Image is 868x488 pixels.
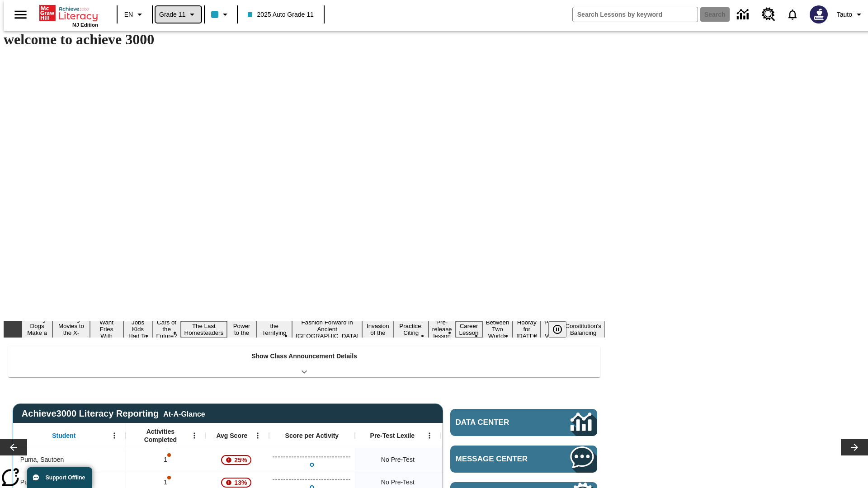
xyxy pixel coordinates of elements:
span: 2025 Auto Grade 11 [248,10,313,19]
span: Puma, Sautoen [20,455,64,465]
a: Home [39,4,98,22]
span: Tauto [837,10,852,19]
p: 1 [163,478,169,487]
button: Open Menu [108,429,121,442]
button: Slide 12 Pre-release lesson [429,318,456,341]
button: Open Menu [251,429,264,442]
button: Profile/Settings [833,6,868,23]
a: Data Center [731,2,756,27]
button: Slide 10 The Invasion of the Free CD [362,314,394,344]
button: Grade: Grade 11, Select a grade [156,6,201,23]
button: Slide 4 Dirty Jobs Kids Had To Do [123,311,153,347]
input: search field [573,7,698,22]
button: Open side menu [7,1,34,28]
button: Support Offline [27,467,92,488]
button: Slide 7 Solar Power to the People [227,314,256,344]
button: Slide 8 Attack of the Terrifying Tomatoes [256,314,292,344]
span: Message Center [456,455,543,464]
div: Pause [548,321,576,338]
button: Slide 3 Do You Want Fries With That? [90,311,123,347]
span: EN [124,10,133,19]
button: Slide 17 The Constitution's Balancing Act [561,314,605,344]
span: Achieve3000 Literacy Reporting [22,408,205,419]
a: Notifications [781,3,804,26]
img: Avatar [810,5,828,23]
button: Slide 14 Between Two Worlds [482,318,513,341]
span: Activities Completed [131,427,190,444]
span: Grade 11 [159,10,185,19]
p: 1 [163,455,169,465]
button: Pause [548,321,566,338]
button: Slide 1 Diving Dogs Make a Splash [22,314,52,344]
p: Show Class Announcement Details [251,352,357,361]
a: Message Center [450,446,597,473]
button: Slide 15 Hooray for Constitution Day! [513,318,541,341]
div: 1, One or more Activity scores may be invalid., Puma, Sautoen [126,448,206,471]
button: Class color is light blue. Change class color [208,6,234,23]
span: Data Center [456,418,540,427]
div: Show Class Announcement Details [8,346,600,377]
span: Support Offline [46,474,85,481]
button: Lesson carousel, Next [841,439,868,455]
a: Data Center [450,409,597,436]
div: Home [39,3,98,28]
button: Open Menu [188,429,201,442]
span: Avg Score [216,432,247,440]
div: , 25%, Attention! This student's Average First Try Score of 25% is below 65%, Puma, Sautoen [206,448,269,471]
a: Resource Center, Will open in new tab [756,2,781,27]
button: Slide 11 Mixed Practice: Citing Evidence [394,314,429,344]
span: Score per Activity [285,432,339,440]
span: No Pre-Test, Puma, Sautoes [381,478,415,487]
span: Pre-Test Lexile [370,432,415,440]
button: Slide 13 Career Lesson [456,321,482,338]
button: Slide 16 Point of View [541,318,561,341]
h1: welcome to achieve 3000 [4,31,605,48]
button: Slide 2 Taking Movies to the X-Dimension [52,314,90,344]
button: Slide 5 Cars of the Future? [153,318,181,341]
span: Student [52,432,75,440]
div: At-A-Glance [163,408,205,418]
button: Select a new avatar [804,3,833,26]
button: Language: EN, Select a language [120,6,149,23]
span: NJ Edition [72,22,98,28]
body: Maximum 600 characters Press Escape to exit toolbar Press Alt + F10 to reach toolbar [4,7,132,15]
span: No Pre-Test, Puma, Sautoen [381,455,415,465]
span: 25% [231,452,250,468]
button: Slide 9 Fashion Forward in Ancient Rome [292,318,362,341]
button: Slide 6 The Last Homesteaders [181,321,227,338]
button: Open Menu [423,429,436,442]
